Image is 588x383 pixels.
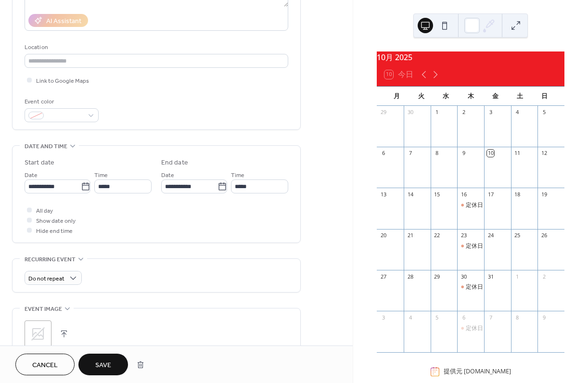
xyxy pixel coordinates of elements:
button: Save [78,354,128,375]
span: Save [95,360,111,370]
div: 定休日 [457,283,484,291]
span: All day [36,206,53,216]
div: 6 [460,314,467,321]
div: 3 [380,314,387,321]
span: Time [94,170,108,180]
span: Do not repeat [28,273,64,284]
span: Recurring event [25,255,76,265]
div: 26 [540,232,548,239]
div: 7 [487,314,494,321]
div: 定休日 [466,283,483,291]
div: 10月 2025 [377,51,564,63]
span: Event image [25,304,62,314]
div: 水 [434,87,458,106]
div: 29 [380,109,387,116]
span: Time [231,170,244,180]
span: Link to Google Maps [36,76,89,86]
div: 10 [487,150,494,157]
div: 2 [540,273,548,280]
div: 16 [460,191,467,198]
div: 4 [514,109,521,116]
div: 11 [514,150,521,157]
a: [DOMAIN_NAME] [464,367,511,375]
div: 7 [407,150,414,157]
div: 6 [380,150,387,157]
div: 13 [380,191,387,198]
div: Start date [25,158,54,168]
div: 23 [460,232,467,239]
div: 定休日 [466,324,483,332]
button: Cancel [15,354,75,375]
div: 月 [384,87,409,106]
div: 25 [514,232,521,239]
div: 2 [460,109,467,116]
div: 火 [409,87,434,106]
div: 29 [434,273,441,280]
div: 木 [459,87,483,106]
div: 18 [514,191,521,198]
div: 3 [487,109,494,116]
div: 21 [407,232,414,239]
div: 日 [532,87,557,106]
div: 金 [483,87,508,106]
div: 20 [380,232,387,239]
div: End date [161,158,188,168]
div: 31 [487,273,494,280]
div: 22 [434,232,441,239]
div: 定休日 [457,242,484,250]
div: 5 [540,109,548,116]
div: 24 [487,232,494,239]
div: ; [25,320,51,347]
div: 8 [434,150,441,157]
div: 15 [434,191,441,198]
span: Date and time [25,141,67,152]
div: 9 [460,150,467,157]
div: 28 [407,273,414,280]
div: 14 [407,191,414,198]
div: 4 [407,314,414,321]
div: 土 [508,87,532,106]
div: 定休日 [457,201,484,209]
div: 30 [460,273,467,280]
div: Location [25,42,286,52]
div: 19 [540,191,548,198]
div: 17 [487,191,494,198]
span: Hide end time [36,226,73,236]
div: 定休日 [457,324,484,332]
span: Date [161,170,174,180]
div: 1 [514,273,521,280]
div: 提供元 [444,367,511,376]
div: 1 [434,109,441,116]
div: 8 [514,314,521,321]
div: 9 [540,314,548,321]
div: Event color [25,97,97,107]
div: 定休日 [466,201,483,209]
div: 5 [434,314,441,321]
span: Cancel [32,360,58,370]
div: 12 [540,150,548,157]
div: 30 [407,109,414,116]
span: Show date only [36,216,76,226]
span: Date [25,170,38,180]
div: 定休日 [466,242,483,250]
div: 27 [380,273,387,280]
